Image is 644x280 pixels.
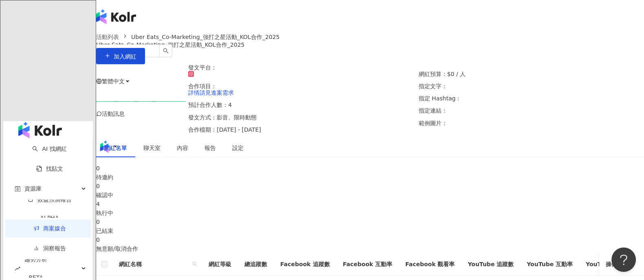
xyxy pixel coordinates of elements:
[599,253,644,276] th: 操作
[177,143,188,152] div: 內容
[419,120,644,126] p: 範例圖片：
[579,253,638,276] th: YouTube 觀看率
[188,83,413,96] p: 合作項目：
[419,95,644,102] p: 指定 Hashtag：
[232,143,244,152] div: 設定
[274,253,336,276] th: Facebook 追蹤數
[188,102,413,108] p: 預計合作人數：4
[18,122,62,138] img: logo
[191,258,199,270] span: search
[96,226,644,235] div: 已結束
[96,208,644,217] div: 執行中
[96,182,644,191] div: 0
[96,217,644,226] div: 0
[419,83,644,89] p: 指定文字：
[336,253,398,276] th: Facebook 互動率
[94,101,186,102] img: 詳情請見進案需求
[96,9,136,24] img: logo
[96,48,145,64] button: 加入網紅
[188,89,234,96] a: 詳情請見進案需求
[96,200,644,208] div: 4
[15,266,20,271] span: rise
[461,253,520,276] th: YouTube 追蹤數
[611,247,636,272] iframe: Help Scout Beacon - Open
[419,71,644,77] p: 網紅預算：$0 / 人
[202,253,238,276] th: 網紅等級
[419,107,644,114] p: 指定連結：
[188,64,413,77] p: 發文平台：
[204,143,216,152] div: 報告
[520,253,579,276] th: YouTube 互動率
[96,173,644,182] div: 待邀約
[33,225,66,232] a: 商案媒合
[15,196,84,227] a: 效益預測報告ALPHA
[33,245,66,252] a: 洞察報告
[114,53,136,60] span: 加入網紅
[102,111,125,117] span: 活動訊息
[119,260,189,269] span: 網紅名稱
[131,34,279,40] span: Uber Eats_Co-Marketing_強打之星活動_KOL合作_2025
[163,48,169,54] span: search
[36,165,63,172] a: 找貼文
[143,145,160,151] span: 聊天室
[238,253,274,276] th: 總追蹤數
[96,235,644,244] div: 0
[32,145,66,152] a: searchAI 找網紅
[192,262,197,267] span: search
[188,126,413,133] p: 合作檔期：[DATE] - [DATE]
[95,33,121,41] a: 活動列表
[96,41,244,48] span: Uber Eats_Co-Marketing_強打之星活動_KOL合作_2025
[96,191,644,200] div: 確認中
[96,244,644,253] div: 無意願/取消合作
[104,143,127,152] div: 網紅名單
[399,253,461,276] th: Facebook 觀看率
[188,114,413,121] p: 發文方式：影音、限時動態
[96,164,644,173] div: 0
[24,180,42,198] span: 資源庫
